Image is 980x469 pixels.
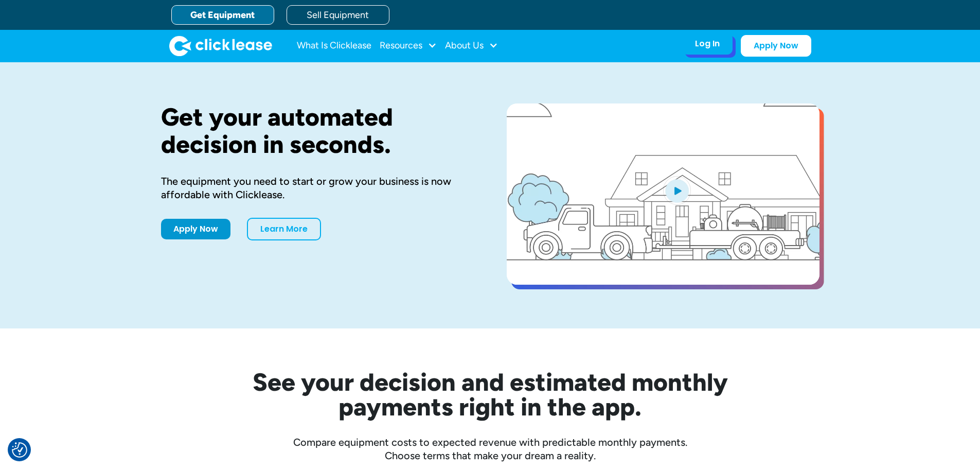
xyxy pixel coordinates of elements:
[380,36,437,56] div: Resources
[161,219,230,239] a: Apply Now
[695,39,720,49] div: Log In
[169,36,272,56] img: Clicklease logo
[741,35,811,57] a: Apply Now
[247,218,321,240] a: Learn More
[171,5,274,25] a: Get Equipment
[507,103,819,285] a: open lightbox
[297,36,371,56] a: What Is Clicklease
[202,370,778,419] h2: See your decision and estimated monthly payments right in the app.
[161,175,474,201] div: The equipment you need to start or grow your business is now affordable with Clicklease.
[161,436,819,462] div: Compare equipment costs to expected revenue with predictable monthly payments. Choose terms that ...
[161,103,474,158] h1: Get your automated decision in seconds.
[663,176,691,205] img: Blue play button logo on a light blue circular background
[12,442,27,458] button: Consent Preferences
[287,5,389,25] a: Sell Equipment
[169,36,272,56] a: home
[445,36,498,56] div: About Us
[12,442,27,458] img: Revisit consent button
